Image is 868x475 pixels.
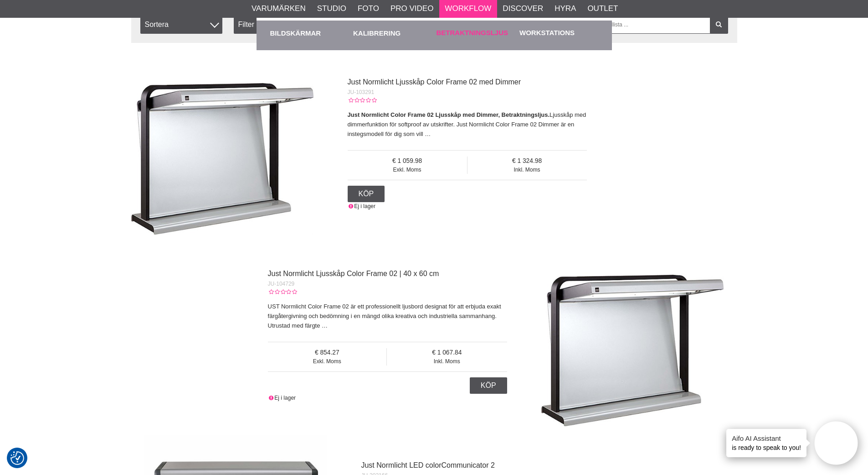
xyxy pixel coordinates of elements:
[234,16,357,34] div: Filter
[541,244,724,426] img: Just Normlicht Ljusskåp Color Frame 02 | 40 x 60 cm
[268,348,386,358] span: 854.27
[710,16,728,34] a: Filtrera
[390,3,433,15] a: Pro Video
[387,357,507,365] span: Inkl. Moms
[348,166,467,174] span: Exkl. Moms
[470,377,507,394] a: Köp
[503,3,543,15] a: Discover
[519,28,575,38] a: Workstations
[348,78,521,86] a: Just Normlicht Ljusskåp Color Frame 02 med Dimmer
[437,28,508,38] a: Betraktningsljus
[131,52,313,235] img: Just Normlicht Ljusskåp Color Frame 02 med Dimmer
[348,203,354,209] i: Ej i lager
[10,451,24,465] img: Revisit consent button
[268,395,275,401] i: Ej i lager
[268,270,439,277] a: Just Normlicht Ljusskåp Color Frame 02 | 40 x 60 cm
[353,21,432,46] a: Kalibrering
[268,288,297,296] div: Kundbetyg: 0
[445,3,491,15] a: Workflow
[322,322,328,329] a: …
[467,166,587,174] span: Inkl. Moms
[467,157,587,166] span: 1 324.98
[140,16,222,34] span: Sortera
[348,110,587,139] p: Ljusskåp med dimmerfunktion för softproof av utskrifter. Just Normlicht Color Frame 02 Dimmer är ...
[348,96,377,104] div: Kundbetyg: 0
[581,16,728,34] input: Sök i artikellista ...
[387,348,507,358] span: 1 067.84
[252,3,306,15] a: Varumärken
[268,281,295,287] span: JU-104729
[270,21,349,46] a: Bildskärmar
[425,130,431,137] a: …
[268,302,507,330] p: UST Normlicht Color Frame 02 är ett professionellt ljusbord designat för att erbjuda exakt färgåt...
[317,3,346,15] a: Studio
[726,429,806,457] div: is ready to speak to you!
[348,89,375,95] span: JU-103291
[358,3,379,15] a: Foto
[555,3,576,15] a: Hyra
[361,461,494,469] a: Just Normlicht LED colorCommunicator 2
[354,203,375,209] span: Ej i lager
[348,157,467,166] span: 1 059.98
[348,111,550,118] strong: Just Normlicht Color Frame 02 Ljusskåp med Dimmer, Betraktningsljus.
[348,186,385,202] a: Köp
[10,450,24,466] button: Samtyckesinställningar
[268,357,386,365] span: Exkl. Moms
[274,395,296,401] span: Ej i lager
[587,3,618,15] a: Outlet
[732,433,801,443] h4: Aifo AI Assistant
